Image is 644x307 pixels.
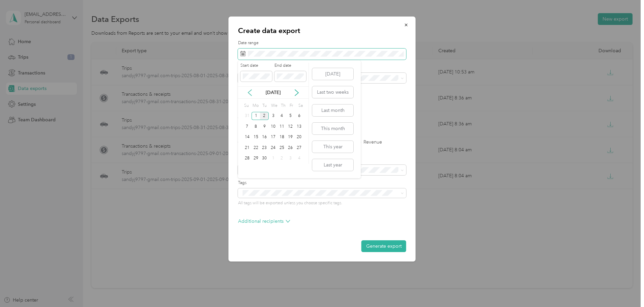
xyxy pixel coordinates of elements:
[238,40,406,46] label: Date range
[286,122,295,131] div: 12
[312,68,353,80] button: [DATE]
[243,144,252,152] div: 21
[312,86,353,98] button: Last two weeks
[295,133,303,142] div: 20
[269,154,277,163] div: 1
[280,101,286,111] div: Th
[252,101,259,111] div: Mo
[243,112,252,120] div: 31
[286,144,295,152] div: 26
[277,144,286,152] div: 25
[243,154,252,163] div: 28
[286,133,295,142] div: 19
[238,180,406,186] label: Tags
[260,154,269,163] div: 30
[361,240,406,252] button: Generate export
[243,122,252,131] div: 7
[252,144,260,152] div: 22
[274,63,306,69] label: End date
[261,101,267,111] div: Tu
[606,269,644,307] iframe: Everlance-gr Chat Button Frame
[269,133,277,142] div: 17
[260,144,269,152] div: 23
[295,112,303,120] div: 6
[260,133,269,142] div: 16
[295,154,303,163] div: 4
[238,218,290,225] p: Additional recipients
[286,154,295,163] div: 3
[252,154,260,163] div: 29
[286,112,295,120] div: 5
[288,101,295,111] div: Fr
[356,140,382,145] label: Revenue
[312,123,353,134] button: This month
[243,133,252,142] div: 14
[277,112,286,120] div: 4
[277,133,286,142] div: 18
[260,122,269,131] div: 9
[238,200,406,206] p: All tags will be exported unless you choose specific tags.
[240,63,272,69] label: Start date
[297,101,303,111] div: Sa
[312,141,353,153] button: This year
[260,112,269,120] div: 2
[277,122,286,131] div: 11
[259,89,287,96] p: [DATE]
[295,122,303,131] div: 13
[312,104,353,116] button: Last month
[238,26,406,35] p: Create data export
[295,144,303,152] div: 27
[252,112,260,120] div: 1
[252,133,260,142] div: 15
[269,144,277,152] div: 24
[312,159,353,171] button: Last year
[252,122,260,131] div: 8
[269,112,277,120] div: 3
[277,154,286,163] div: 2
[270,101,277,111] div: We
[269,122,277,131] div: 10
[243,101,249,111] div: Su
